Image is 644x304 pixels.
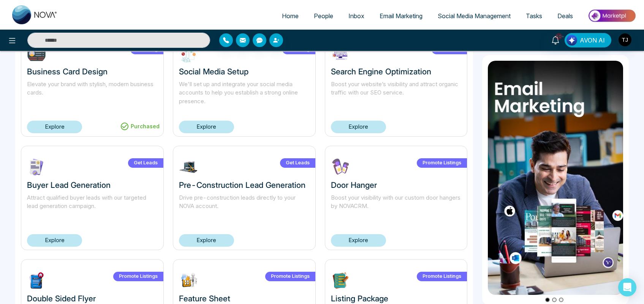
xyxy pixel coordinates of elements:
img: D2hWS1730737368.jpg [179,271,198,290]
div: Purchased [116,120,163,132]
p: We'll set up and integrate your social media accounts to help you establish a strong online prese... [179,80,310,106]
label: Promote Listings [113,272,163,281]
h3: Listing Package [331,294,462,303]
img: Lead Flow [566,35,577,46]
span: AVON AI [580,36,605,45]
a: 10+ [546,33,565,46]
p: Boost your website’s visibility and attract organic traffic with our SEO service. [331,80,462,106]
img: sYAVk1730743386.jpg [27,158,46,176]
a: Deals [550,9,581,23]
h3: Feature Sheet [179,294,310,303]
div: Open Intercom Messenger [618,278,636,296]
a: Inbox [341,9,372,23]
img: ABHm51732302824.jpg [179,44,198,63]
a: Explore [179,234,234,247]
span: 10+ [555,33,562,40]
label: Get Leads [280,158,315,168]
label: Promote Listings [265,272,315,281]
img: 2AeAQ1730737045.jpg [331,271,350,290]
button: Go to slide 2 [552,298,557,302]
a: Explore [27,121,82,133]
a: Email Marketing [372,9,430,23]
img: Market-place.gif [584,7,639,24]
img: item1.png [488,61,623,295]
span: Email Marketing [380,12,422,20]
button: Go to slide 1 [545,298,550,302]
a: Explore [179,121,234,133]
span: Social Media Management [438,12,511,20]
a: Explore [331,234,386,247]
img: FsSfh1730742515.jpg [179,158,198,176]
img: eYwbv1730743564.jpg [331,44,350,63]
p: Boost your visibility with our custom door hangers by NOVACRM. [331,194,462,219]
span: Deals [557,12,573,20]
p: Elevate your brand with stylish, modern business cards. [27,80,158,106]
span: People [314,12,333,20]
img: BbxDK1732303356.jpg [27,44,46,63]
p: Attract qualified buyer leads with our targeted lead generation campaign. [27,194,158,219]
a: Tasks [518,9,550,23]
a: Explore [331,121,386,133]
a: Social Media Management [430,9,518,23]
h3: Business Card Design [27,67,158,76]
h3: Door Hanger [331,180,462,190]
label: Promote Listings [417,272,467,281]
p: Drive pre-construction leads directly to your NOVA account. [179,194,310,219]
button: AVON AI [565,33,611,47]
h3: Pre-Construction Lead Generation [179,180,310,190]
img: Vlcuf1730739043.jpg [331,158,350,176]
img: User Avatar [619,33,631,46]
span: Tasks [526,12,542,20]
img: Nova CRM Logo [12,5,58,24]
span: Home [282,12,299,20]
a: Explore [27,234,82,247]
label: Promote Listings [417,158,467,168]
img: ZHOM21730738815.jpg [27,271,46,290]
button: Go to slide 3 [559,298,563,302]
a: People [306,9,341,23]
h3: Buyer Lead Generation [27,180,158,190]
h3: Social Media Setup [179,67,310,76]
a: Home [274,9,306,23]
span: Inbox [348,12,364,20]
h3: Search Engine Optimization [331,67,462,76]
h3: Double Sided Flyer [27,294,158,303]
label: Get Leads [128,158,163,168]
